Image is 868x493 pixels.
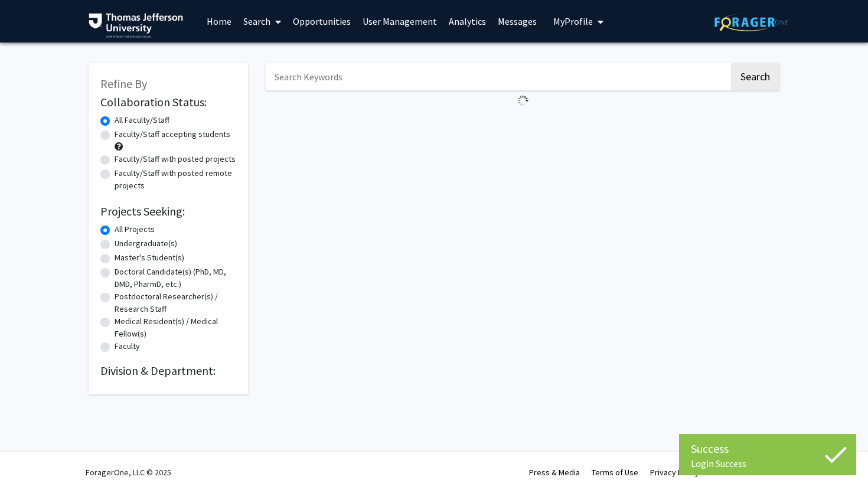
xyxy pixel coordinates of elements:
[691,458,844,469] div: Login Success
[115,153,236,165] label: Faculty/Staff with posted projects
[115,128,230,141] label: Faculty/Staff accepting students
[100,364,236,378] h2: Division & Department:
[115,237,177,250] label: Undergraduate(s)
[529,467,580,478] a: Press & Media
[100,95,236,109] h2: Collaboration Status:
[201,1,237,42] a: Home
[237,1,287,42] a: Search
[9,440,50,484] iframe: Chat
[650,467,699,478] a: Privacy Policy
[592,467,638,478] a: Terms of Use
[513,90,533,111] img: Loading
[357,1,443,42] a: User Management
[115,340,140,352] label: Faculty
[553,15,593,27] span: My Profile
[115,167,236,192] label: Faculty/Staff with posted remote projects
[86,452,171,493] div: ForagerOne, LLC © 2025
[115,223,155,236] label: All Projects
[115,266,236,290] label: Doctoral Candidate(s) (PhD, MD, DMD, PharmD, etc.)
[731,63,779,90] button: Search
[266,111,779,138] nav: Page navigation
[443,1,492,42] a: Analytics
[115,290,236,315] label: Postdoctoral Researcher(s) / Research Staff
[115,315,236,340] label: Medical Resident(s) / Medical Fellow(s)
[100,76,147,91] span: Refine By
[266,63,729,90] input: Search Keywords
[691,440,844,458] div: Success
[89,13,183,38] img: Thomas Jefferson University Logo
[287,1,357,42] a: Opportunities
[100,204,236,218] h2: Projects Seeking:
[115,252,184,264] label: Master's Student(s)
[492,1,543,42] a: Messages
[714,13,788,31] img: ForagerOne Logo
[115,114,169,126] label: All Faculty/Staff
